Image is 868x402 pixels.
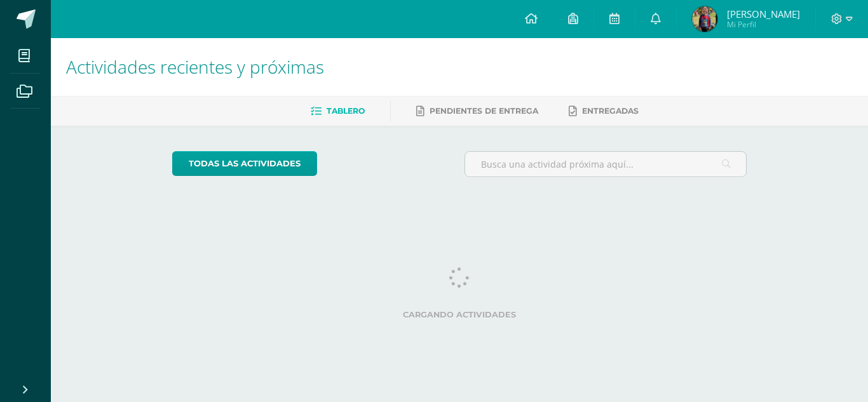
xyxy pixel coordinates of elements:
[692,6,717,32] img: 54661874512d3b352df62aa2c84c13fc.png
[416,101,538,121] a: Pendientes de entrega
[311,101,365,121] a: Tablero
[569,101,639,121] a: Entregadas
[727,8,800,20] span: [PERSON_NAME]
[66,55,324,79] span: Actividades recientes y próximas
[430,106,538,116] span: Pendientes de entrega
[172,310,747,319] label: Cargando actividades
[172,151,317,176] a: todas las Actividades
[582,106,639,116] span: Entregadas
[465,152,747,177] input: Busca una actividad próxima aquí...
[727,19,800,30] span: Mi Perfil
[327,106,365,116] span: Tablero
